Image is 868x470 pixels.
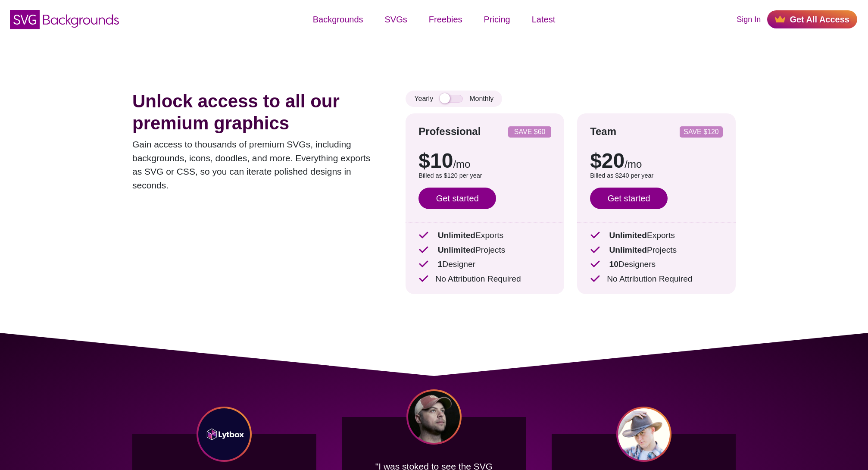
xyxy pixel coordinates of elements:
[418,171,551,181] p: Billed as $120 per year
[438,245,475,254] strong: Unlimited
[418,273,551,285] p: No Attribution Required
[767,10,857,28] a: Get All Access
[512,128,548,135] p: SAVE $60
[418,125,481,137] strong: Professional
[590,188,668,209] a: Get started
[418,150,551,171] p: $10
[418,6,473,32] a: Freebies
[374,6,418,32] a: SVGs
[132,138,380,192] p: Gain access to thousands of premium SVGs, including backgrounds, icons, doodles, and more. Everyt...
[473,6,521,32] a: Pricing
[453,158,470,170] span: /mo
[683,128,719,135] p: SAVE $120
[302,6,374,32] a: Backgrounds
[590,125,616,137] strong: Team
[609,231,646,240] strong: Unlimited
[590,171,723,181] p: Billed as $240 per year
[438,231,475,240] strong: Unlimited
[590,244,723,257] p: Projects
[624,158,642,170] span: /mo
[418,229,551,242] p: Exports
[609,260,618,269] strong: 10
[521,6,566,32] a: Latest
[438,260,443,269] strong: 1
[590,229,723,242] p: Exports
[418,258,551,271] p: Designer
[590,150,723,171] p: $20
[418,188,496,209] a: Get started
[609,245,646,254] strong: Unlimited
[590,273,723,285] p: No Attribution Required
[737,14,761,25] a: Sign In
[418,244,551,257] p: Projects
[616,407,671,462] img: Jarod Peachey headshot
[406,91,502,107] div: Yearly Monthly
[197,407,252,462] img: Lytbox Co logo
[590,258,723,271] p: Designers
[406,389,462,445] img: Chris Coyier headshot
[132,91,380,134] h1: Unlock access to all our premium graphics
